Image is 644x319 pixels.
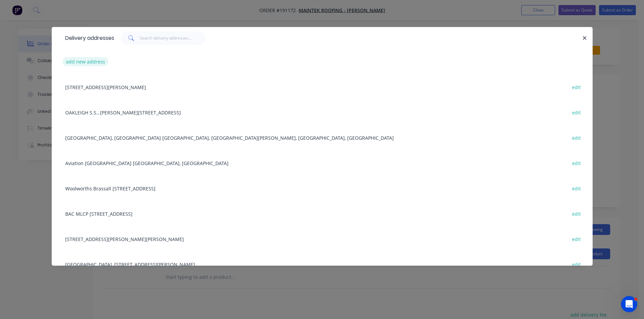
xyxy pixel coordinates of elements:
button: edit [569,133,585,142]
button: edit [569,234,585,243]
div: [STREET_ADDRESS][PERSON_NAME][PERSON_NAME] [62,226,582,251]
button: add new address [63,57,109,66]
div: [GEOGRAPHIC_DATA], [STREET_ADDRESS][PERSON_NAME] [62,251,582,277]
button: edit [569,108,585,117]
button: edit [569,82,585,91]
button: edit [569,158,585,167]
input: Search delivery addresses... [140,31,206,45]
div: BAC MLCP [STREET_ADDRESS] [62,201,582,226]
button: edit [569,209,585,218]
button: edit [569,184,585,193]
div: Woolworths Brassall [STREET_ADDRESS] [62,176,582,201]
div: Aviation [GEOGRAPHIC_DATA] [GEOGRAPHIC_DATA], [GEOGRAPHIC_DATA] [62,150,582,176]
div: OAKLEIGH S.S., [PERSON_NAME][STREET_ADDRESS] [62,100,582,125]
div: [GEOGRAPHIC_DATA], [GEOGRAPHIC_DATA] [GEOGRAPHIC_DATA], [GEOGRAPHIC_DATA][PERSON_NAME], [GEOGRAPH... [62,125,582,150]
div: [STREET_ADDRESS][PERSON_NAME] [62,74,582,100]
iframe: Intercom live chat [621,296,637,312]
button: edit [569,260,585,269]
div: Delivery addresses [62,27,114,49]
